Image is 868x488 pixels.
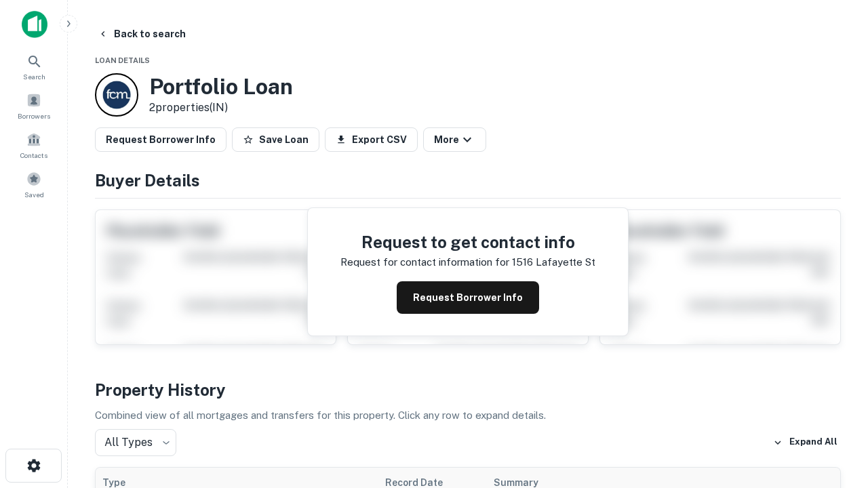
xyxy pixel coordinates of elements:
span: Search [23,71,45,82]
button: Expand All [770,432,841,453]
button: More [423,127,486,152]
p: 1516 lafayette st [512,254,595,270]
h4: Property History [95,378,841,402]
button: Back to search [92,22,191,46]
img: capitalize-icon.png [22,11,47,38]
iframe: Chat Widget [800,380,868,445]
a: Saved [4,166,64,203]
span: Borrowers [18,110,50,121]
span: Contacts [20,150,47,161]
a: Search [4,48,64,85]
p: 2 properties (IN) [149,100,293,116]
h4: Buyer Details [95,168,841,192]
button: Export CSV [325,127,418,152]
div: All Types [95,429,176,456]
p: Request for contact information for [340,254,509,270]
span: Saved [24,189,44,200]
h4: Request to get contact info [340,230,595,254]
span: Loan Details [95,56,150,64]
p: Combined view of all mortgages and transfers for this property. Click any row to expand details. [95,407,841,424]
h3: Portfolio Loan [149,74,293,100]
button: Request Borrower Info [397,281,539,314]
a: Borrowers [4,87,64,124]
a: Contacts [4,127,64,163]
button: Save Loan [232,127,319,152]
button: Request Borrower Info [95,127,226,152]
